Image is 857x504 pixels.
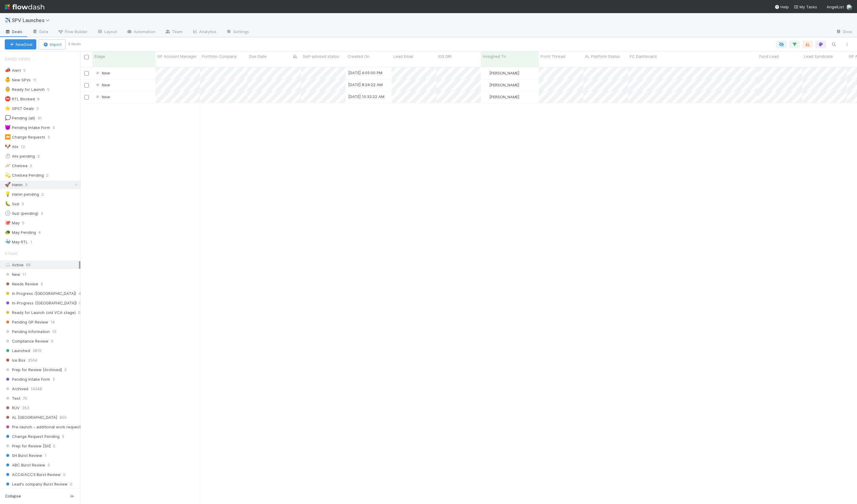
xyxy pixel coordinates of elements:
div: May RTL [5,238,28,246]
span: Deals [5,29,23,35]
span: 1 [30,238,38,246]
span: RUV [5,404,20,412]
span: Needs Review [5,280,38,288]
span: 12 [21,143,31,150]
img: avatar_04f2f553-352a-453f-b9fb-c6074dc60769.png [484,83,488,87]
span: Pending Intake Form [5,376,50,383]
span: [PERSON_NAME] [489,94,519,99]
div: GPST Deals [5,105,34,112]
span: ABC Burst Review [5,461,45,469]
button: NewDeal [5,39,36,49]
span: 0 [64,366,67,374]
div: Alix pending [5,153,35,160]
div: Alert [5,67,21,74]
div: Hanin [5,181,23,189]
span: 🐛 [5,201,11,206]
span: In Progress ([GEOGRAPHIC_DATA]) [5,290,76,297]
span: 🐶 [5,144,11,149]
span: Collapse [5,494,21,499]
span: 10 [52,328,56,335]
span: IOS DRI [438,53,451,59]
span: Lead Email [393,53,413,59]
span: Assigned To [483,53,506,59]
span: 3819 [32,347,41,354]
a: Layout [92,27,122,37]
span: 5 [22,200,30,208]
span: 👶 [5,77,11,82]
div: New [95,70,110,76]
span: 0 [78,309,80,316]
span: Compliance Review [5,337,49,345]
div: Suzi [5,200,19,208]
span: 0 [79,299,82,307]
span: Change Request Pending [5,433,60,440]
div: Alix [5,143,18,150]
span: 3 [41,210,49,217]
span: 🐢 [5,230,11,235]
span: Lead's company Burst Review [5,480,68,488]
span: Prep for Review [SH] [5,442,51,450]
img: avatar_04f2f553-352a-453f-b9fb-c6074dc60769.png [484,94,488,99]
div: New [95,82,110,88]
span: 11 [33,76,43,84]
span: 0 [48,461,50,469]
span: 5 [48,133,56,141]
span: 5 [23,67,32,74]
span: 2 [30,162,38,169]
div: Ready for Launch [5,86,45,93]
span: ACC4/ACC3 Burst Review [5,471,61,478]
span: Flow Builder [58,29,88,35]
span: My Tasks [794,4,817,9]
div: Help [775,4,789,10]
span: Fund Lead [759,53,779,59]
span: 5 [47,86,55,93]
span: 4 [79,290,81,297]
div: [DATE] 4:05:00 PM [348,70,382,76]
span: New [95,71,110,75]
span: Archived [5,385,28,393]
div: New SPVs [5,76,31,84]
span: 14348 [31,385,42,393]
div: [PERSON_NAME] [483,94,519,100]
input: Toggle All Rows Selected [84,55,89,59]
span: 3 [52,124,61,131]
input: Toggle Row Selected [84,71,89,76]
a: Data [27,27,53,37]
span: Pending Information [5,328,50,335]
span: SPV Launches [12,17,53,23]
span: 3 [52,376,55,383]
div: Hanin pending [5,191,39,198]
div: [DATE] 8:24:22 AM [348,82,383,88]
div: May [5,219,20,227]
span: 3564 [28,357,37,364]
span: 2 [37,153,46,160]
button: Import [39,39,66,49]
span: GP Account Manager [157,53,197,59]
span: ⏪ [5,134,11,139]
span: 🪐 [5,163,11,168]
div: May Pending [5,229,36,236]
div: [PERSON_NAME] [483,70,519,76]
span: AL [GEOGRAPHIC_DATA] [5,414,57,421]
a: Flow Builder [53,27,92,37]
span: Ready for Launch (old VCA stage) [5,309,76,316]
span: 3 [25,181,33,189]
span: 💫 [5,172,11,178]
span: 5 [22,219,30,227]
a: My Tasks [794,4,817,10]
span: 🐙 [5,220,11,225]
span: Launched [5,347,30,354]
span: 31 [38,114,48,122]
span: 0 [53,442,55,450]
span: 5 [62,433,64,440]
div: Active [5,261,79,269]
span: 800 [60,414,67,421]
div: Pending Intake Form [5,124,50,131]
span: Due Date [249,53,267,59]
span: Portfolio Company [202,53,237,59]
span: ⛔ [5,96,11,101]
span: Test [5,395,20,402]
span: 📣 [5,68,11,73]
div: New [95,94,110,100]
span: In-Progress ([GEOGRAPHIC_DATA]) [5,299,77,307]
